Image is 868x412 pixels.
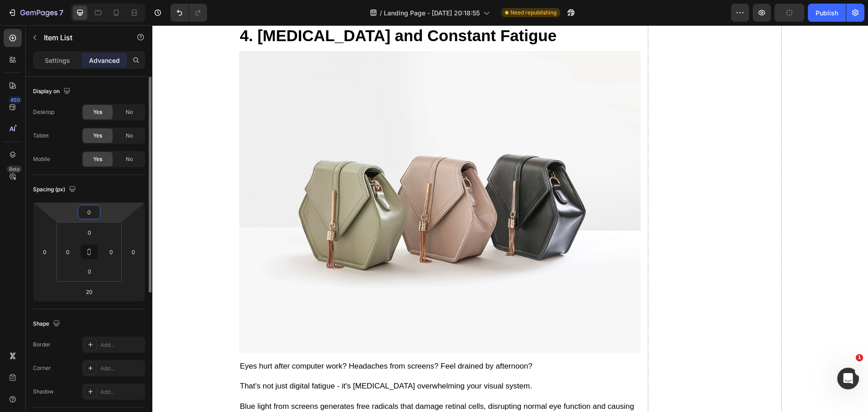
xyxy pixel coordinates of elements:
[93,132,102,140] span: Yes
[61,245,75,259] input: 0px
[88,375,487,398] p: Blue light from screens generates free radicals that damage retinal cells, disrupting normal eye ...
[127,245,140,259] input: 0
[380,8,382,18] span: /
[80,205,98,219] input: 0
[80,285,98,298] input: 20
[93,155,102,163] span: Yes
[7,166,22,173] div: Beta
[44,32,121,43] p: Item List
[89,56,120,65] p: Advanced
[126,155,133,163] span: No
[33,341,51,349] div: Border
[33,318,62,330] div: Shape
[38,245,52,259] input: 0
[33,388,54,396] div: Shadow
[100,365,143,373] div: Add...
[33,184,78,196] div: Spacing (px)
[45,56,70,65] p: Settings
[100,388,143,396] div: Add...
[816,8,838,18] div: Publish
[152,25,868,412] iframe: Design area
[808,4,846,22] button: Publish
[33,364,51,372] div: Corner
[4,4,67,22] button: 7
[126,132,133,140] span: No
[80,265,99,278] input: 0px
[837,368,859,389] iframe: Intercom live chat
[59,7,63,18] p: 7
[9,96,22,104] div: 450
[33,132,49,140] div: Tablet
[170,4,207,22] div: Undo/Redo
[100,341,143,349] div: Add...
[126,108,133,116] span: No
[384,8,480,18] span: Landing Page - [DATE] 20:18:55
[33,108,54,116] div: Desktop
[93,108,102,116] span: Yes
[33,155,50,163] div: Mobile
[510,9,557,17] span: Need republishing
[80,226,99,239] input: 0px
[856,354,863,361] span: 1
[33,85,72,98] div: Display on
[104,245,118,259] input: 0px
